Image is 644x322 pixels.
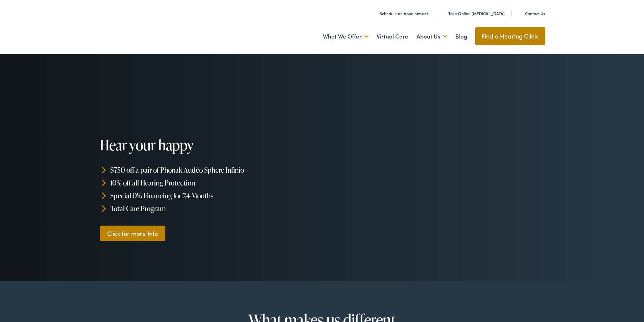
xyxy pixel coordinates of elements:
li: $750 off a pair of Phonak Audéo Sphere Infinio [100,164,325,176]
img: Headphones icone to schedule online hearing test in Cincinnati, OH [441,10,446,17]
h1: Hear your happy [100,137,325,153]
img: Calendar Icon to schedule a hearing appointment in Cincinnati, OH [372,10,377,17]
li: Total Care Program [100,202,325,215]
a: Find a Hearing Clinic [475,27,545,45]
a: What We Offer [323,24,368,49]
a: Take Online [MEDICAL_DATA] [441,10,505,16]
li: Special 0% Financing for 24 Months [100,189,325,202]
li: 10% off all Hearing Protection [100,176,325,189]
a: Blog [455,24,467,49]
a: Virtual Care [377,24,408,49]
a: Contact Us [518,10,545,16]
a: Schedule an Appointment [372,10,428,16]
a: About Us [416,24,447,49]
img: Mail icon representing email contact with Ohio Hearing in Cincinnati, OH [518,10,522,17]
a: Click for more Info [100,225,165,241]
